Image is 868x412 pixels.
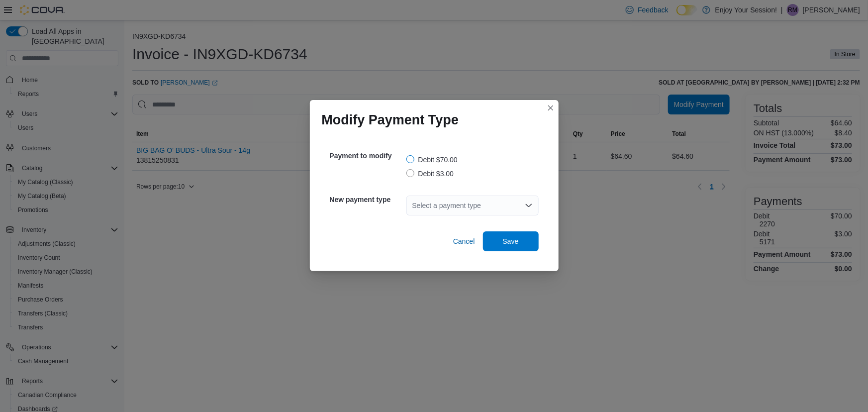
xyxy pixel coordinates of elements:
[412,200,413,211] input: Accessible screen reader label
[525,202,533,209] button: Open list of options
[330,146,404,166] h5: Payment to modify
[449,231,479,251] button: Cancel
[483,231,539,251] button: Save
[406,154,458,166] label: Debit $70.00
[503,236,519,246] span: Save
[406,168,454,180] label: Debit $3.00
[330,190,404,209] h5: New payment type
[545,102,557,114] button: Closes this modal window
[453,236,475,246] span: Cancel
[322,112,459,128] h1: Modify Payment Type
